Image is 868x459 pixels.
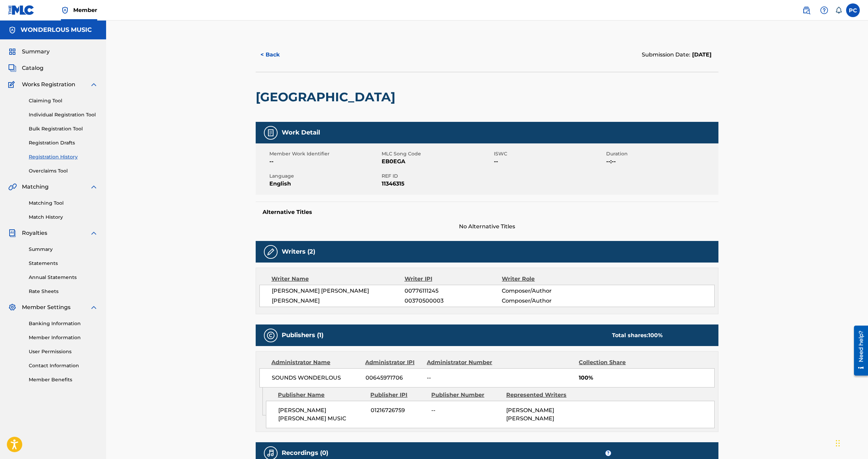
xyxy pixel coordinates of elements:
[22,80,75,89] span: Works Registration
[8,48,50,56] a: SummarySummary
[605,450,611,456] span: ?
[29,320,98,327] a: Banking Information
[8,5,35,15] img: MLC Logo
[29,167,98,175] a: Overclaims Tool
[382,150,492,157] span: MLC Song Code
[29,125,98,132] a: Bulk Registration Tool
[29,97,98,104] a: Claiming Tool
[90,229,98,237] img: expand
[606,150,717,157] span: Duration
[22,303,71,311] span: Member Settings
[405,287,502,295] span: 00776111245
[90,303,98,311] img: expand
[8,229,16,237] img: Royalties
[21,26,92,34] h5: WONDERLOUS MUSIC
[820,6,828,14] img: help
[579,358,645,367] div: Collection Share
[256,46,297,63] button: < Back
[22,48,50,56] span: Summary
[282,129,320,137] h5: Work Detail
[29,362,98,369] a: Contact Information
[90,183,98,191] img: expand
[29,376,98,383] a: Member Benefits
[282,449,328,457] h5: Recordings (0)
[267,449,275,457] img: Recordings
[8,183,17,191] img: Matching
[8,64,43,72] a: CatalogCatalog
[494,157,604,166] span: --
[365,358,422,367] div: Administrator IPI
[8,26,16,34] img: Accounts
[282,248,315,256] h5: Writers (2)
[690,51,712,58] span: [DATE]
[612,331,663,340] div: Total shares:
[371,406,426,415] span: 01216726759
[405,275,502,283] div: Writer IPI
[267,129,275,137] img: Work Detail
[267,331,275,340] img: Publishers
[382,173,492,180] span: REF ID
[22,64,43,72] span: Catalog
[29,246,98,253] a: Summary
[29,111,98,118] a: Individual Registration Tool
[8,303,16,311] img: Member Settings
[502,287,590,295] span: Composer/Author
[405,297,502,305] span: 00370500003
[272,287,405,295] span: [PERSON_NAME] [PERSON_NAME]
[579,374,714,382] span: 100%
[802,6,810,14] img: search
[278,391,365,399] div: Publisher Name
[800,3,813,17] a: Public Search
[29,334,98,341] a: Member Information
[8,80,17,89] img: Works Registration
[382,157,492,166] span: EB0EGA
[90,80,98,89] img: expand
[849,323,868,378] iframe: Resource Center
[836,433,840,454] div: Drag
[427,374,498,382] span: --
[269,173,380,180] span: Language
[29,200,98,207] a: Matching Tool
[366,374,422,382] span: 00645971706
[494,150,604,157] span: ISWC
[256,89,399,105] h2: [GEOGRAPHIC_DATA]
[370,391,426,399] div: Publisher IPI
[642,51,712,59] div: Submission Date:
[506,391,576,399] div: Represented Writers
[8,64,16,72] img: Catalog
[22,229,47,237] span: Royalties
[606,157,717,166] span: --:--
[648,332,663,339] span: 100 %
[431,406,501,415] span: --
[263,209,712,216] h5: Alternative Titles
[834,426,868,459] iframe: Chat Widget
[506,407,554,422] span: [PERSON_NAME] [PERSON_NAME]
[22,183,49,191] span: Matching
[272,374,360,382] span: SOUNDS WONDERLOUS
[502,297,590,305] span: Composer/Author
[282,331,323,339] h5: Publishers (1)
[269,180,380,188] span: English
[267,248,275,256] img: Writers
[835,7,842,14] div: Notifications
[269,157,380,166] span: --
[271,275,405,283] div: Writer Name
[29,139,98,146] a: Registration Drafts
[256,222,718,231] span: No Alternative Titles
[382,180,492,188] span: 11346315
[29,274,98,281] a: Annual Statements
[272,297,405,305] span: [PERSON_NAME]
[431,391,501,399] div: Publisher Number
[29,260,98,267] a: Statements
[73,6,97,14] span: Member
[817,3,831,17] div: Help
[846,3,860,17] div: User Menu
[502,275,590,283] div: Writer Role
[29,288,98,295] a: Rate Sheets
[29,214,98,221] a: Match History
[29,348,98,355] a: User Permissions
[271,358,360,367] div: Administrator Name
